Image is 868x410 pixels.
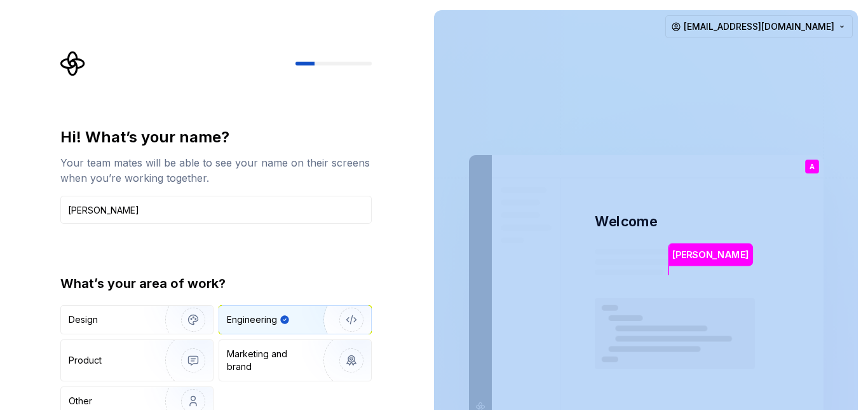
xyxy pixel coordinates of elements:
p: Welcome [595,212,657,231]
div: Hi! What’s your name? [60,127,372,147]
div: Design [69,313,98,326]
div: Product [69,354,102,367]
div: Engineering [227,313,277,326]
div: Your team mates will be able to see your name on their screens when you’re working together. [60,155,372,186]
div: Other [69,395,92,407]
p: [PERSON_NAME] [672,248,749,262]
svg: Supernova Logo [60,51,86,76]
input: Han Solo [60,196,372,224]
div: What’s your area of work? [60,275,372,292]
p: A [809,163,814,170]
div: Marketing and brand [227,348,313,373]
span: [EMAIL_ADDRESS][DOMAIN_NAME] [684,20,834,33]
button: [EMAIL_ADDRESS][DOMAIN_NAME] [665,15,853,38]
